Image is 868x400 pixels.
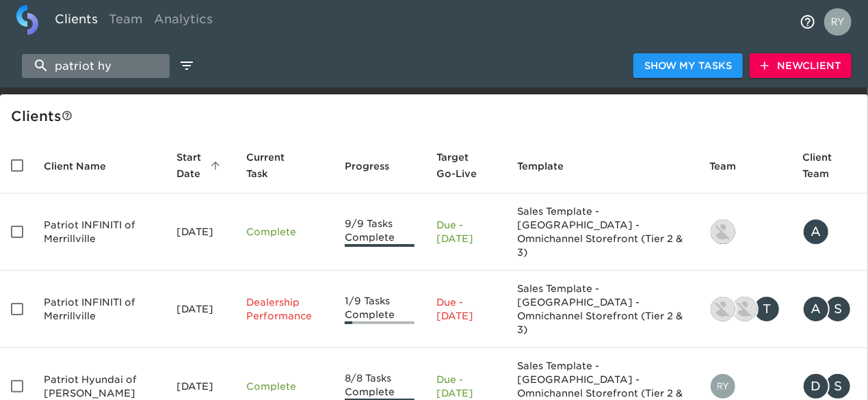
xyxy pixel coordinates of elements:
[506,271,698,348] td: Sales Template - [GEOGRAPHIC_DATA] - Omnichannel Storefront (Tier 2 & 3)
[506,194,698,271] td: Sales Template - [GEOGRAPHIC_DATA] - Omnichannel Storefront (Tier 2 & 3)
[711,219,735,244] img: ryan.lattimore@roadster.com
[802,295,830,323] div: A
[246,149,323,182] span: Current Task
[334,271,425,348] td: 1/9 Tasks Complete
[436,373,495,400] p: Due - [DATE]
[22,54,170,78] input: search
[709,158,754,174] span: Team
[709,295,780,323] div: seth.kossin@roadster.com, ryan.lattimore@roadster.com, teddy.turner@roadster.com
[246,225,323,239] p: Complete
[802,373,857,400] div: dtomsa@patriotmotors.com, sroberts@patriotmotors.com
[436,149,495,182] span: Target Go-Live
[633,53,743,79] button: Show My Tasks
[802,373,830,400] div: D
[753,295,780,323] div: T
[802,218,830,245] div: A
[750,53,852,79] button: NewClient
[436,149,477,182] span: Calculated based on the start date and the duration of all Tasks contained in this Hub.
[16,5,38,35] img: logo
[802,295,857,323] div: adoreski@infinitimerrillville.com, shawnkohli@gmail.com
[761,57,841,75] span: New Client
[824,295,852,323] div: S
[246,149,305,182] span: This is the next Task in this Hub that should be completed
[44,158,124,174] span: Client Name
[148,5,218,38] a: Analytics
[175,54,198,77] button: edit
[176,149,224,182] span: Start Date
[166,271,235,348] td: [DATE]
[166,194,235,271] td: [DATE]
[644,57,732,75] span: Show My Tasks
[33,194,166,271] td: Patriot INFINITI of Merrillville
[436,295,495,323] p: Due - [DATE]
[824,373,852,400] div: S
[517,158,581,174] span: Template
[733,297,757,321] img: ryan.lattimore@roadster.com
[33,271,166,348] td: Patriot INFINITI of Merrillville
[824,8,852,36] img: Profile
[711,374,735,399] img: ryan.dale@roadster.com
[709,218,780,245] div: ryan.lattimore@roadster.com
[62,110,73,121] svg: This is a list of all of your clients and clients shared with you
[802,218,857,245] div: adoreski@infinitimerrillville.com
[49,5,103,38] a: Clients
[709,373,780,400] div: ryan.dale@roadster.com
[11,105,863,127] div: Client s
[436,218,495,245] p: Due - [DATE]
[711,297,735,321] img: seth.kossin@roadster.com
[103,5,148,38] a: Team
[334,194,425,271] td: 9/9 Tasks Complete
[345,158,407,174] span: Progress
[791,5,824,38] button: notifications
[246,295,323,323] p: Dealership Performance
[802,149,857,182] span: Client Team
[246,379,323,393] p: Complete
